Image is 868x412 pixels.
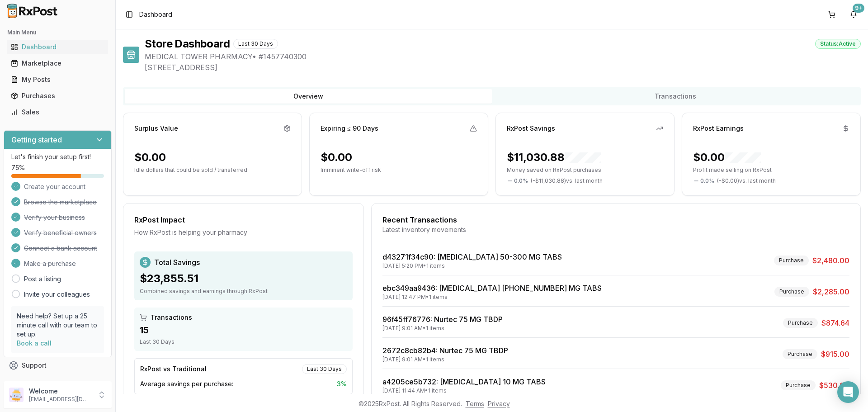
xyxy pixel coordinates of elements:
[24,290,90,299] a: Invite your colleagues
[4,357,112,374] button: Support
[531,177,603,185] span: ( - $11,030.88 ) vs. last month
[693,124,744,133] div: RxPost Earnings
[233,39,278,49] div: Last 30 Days
[7,104,108,120] a: Sales
[29,387,92,396] p: Welcome
[4,4,61,18] img: RxPost Logo
[134,214,353,225] div: RxPost Impact
[4,72,112,87] button: My Posts
[125,89,492,104] button: Overview
[4,374,112,390] button: Feedback
[11,75,104,84] div: My Posts
[382,387,546,394] div: [DATE] 11:44 AM • 1 items
[140,271,347,286] div: $23,855.51
[139,10,172,19] span: Dashboard
[7,88,108,104] a: Purchases
[134,166,291,174] p: Idle dollars that could be sold / transferred
[29,396,92,403] p: [EMAIL_ADDRESS][DOMAIN_NAME]
[7,55,108,71] a: Marketplace
[140,365,207,374] div: RxPost vs Traditional
[321,124,378,133] div: Expiring ≤ 90 Days
[382,284,602,293] a: ebc349aa9436: [MEDICAL_DATA] [PHONE_NUMBER] MG TABS
[812,255,849,266] span: $2,480.00
[151,313,192,322] span: Transactions
[24,275,61,284] a: Post a listing
[4,105,112,119] button: Sales
[853,4,864,13] div: 9+
[337,379,347,388] span: 3 %
[7,29,108,36] h2: Main Menu
[507,124,555,133] div: RxPost Savings
[145,37,230,51] h1: Store Dashboard
[7,39,108,55] a: Dashboard
[382,214,849,225] div: Recent Transactions
[24,259,76,268] span: Make a purchase
[7,71,108,88] a: My Posts
[145,62,861,73] span: [STREET_ADDRESS]
[4,56,112,71] button: Marketplace
[466,400,484,407] a: Terms
[134,228,353,237] div: How RxPost is helping your pharmacy
[134,150,166,165] div: $0.00
[4,40,112,54] button: Dashboard
[815,39,861,49] div: Status: Active
[140,324,347,336] div: 15
[837,381,859,403] div: Open Intercom Messenger
[382,377,546,386] a: a4205ce5b732: [MEDICAL_DATA] 10 MG TABS
[321,150,352,165] div: $0.00
[774,256,809,265] div: Purchase
[24,213,85,222] span: Verify your business
[813,286,849,297] span: $2,285.00
[139,10,172,19] nav: breadcrumb
[321,166,477,174] p: Imminent write-off risk
[700,177,714,185] span: 0.0 %
[11,43,104,52] div: Dashboard
[819,380,849,391] span: $530.00
[17,312,99,339] p: Need help? Set up a 25 minute call with our team to set up.
[507,166,663,174] p: Money saved on RxPost purchases
[488,400,510,407] a: Privacy
[140,379,233,388] span: Average savings per purchase:
[17,339,52,347] a: Book a call
[382,262,562,270] div: [DATE] 5:20 PM • 1 items
[382,252,562,261] a: d43271f34c90: [MEDICAL_DATA] 50-300 MG TABS
[9,388,24,402] img: User avatar
[382,325,503,332] div: [DATE] 9:01 AM • 1 items
[717,177,776,185] span: ( - $0.00 ) vs. last month
[145,51,861,62] span: MEDICAL TOWER PHARMACY • # 1457740300
[11,91,104,100] div: Purchases
[382,225,849,234] div: Latest inventory movements
[821,349,849,360] span: $915.00
[514,177,528,185] span: 0.0 %
[24,182,85,191] span: Create your account
[4,89,112,103] button: Purchases
[134,124,178,133] div: Surplus Value
[24,198,97,207] span: Browse the marketplace
[22,377,52,386] span: Feedback
[382,356,508,363] div: [DATE] 9:01 AM • 1 items
[11,152,104,161] p: Let's finish your setup first!
[846,7,861,22] button: 9+
[821,317,849,328] span: $874.64
[382,294,602,301] div: [DATE] 12:47 PM • 1 items
[11,59,104,68] div: Marketplace
[774,287,809,297] div: Purchase
[693,150,761,165] div: $0.00
[140,288,347,295] div: Combined savings and earnings through RxPost
[140,338,347,346] div: Last 30 Days
[781,380,816,390] div: Purchase
[693,166,849,174] p: Profit made selling on RxPost
[11,134,62,145] h3: Getting started
[11,108,104,117] div: Sales
[492,89,859,104] button: Transactions
[24,244,97,253] span: Connect a bank account
[154,257,200,268] span: Total Savings
[382,315,503,324] a: 96f45ff76776: Nurtec 75 MG TBDP
[507,150,601,165] div: $11,030.88
[11,163,25,172] span: 75 %
[783,318,818,328] div: Purchase
[382,346,508,355] a: 2672c8cb82b4: Nurtec 75 MG TBDP
[783,349,817,359] div: Purchase
[24,228,97,237] span: Verify beneficial owners
[302,364,347,374] div: Last 30 Days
